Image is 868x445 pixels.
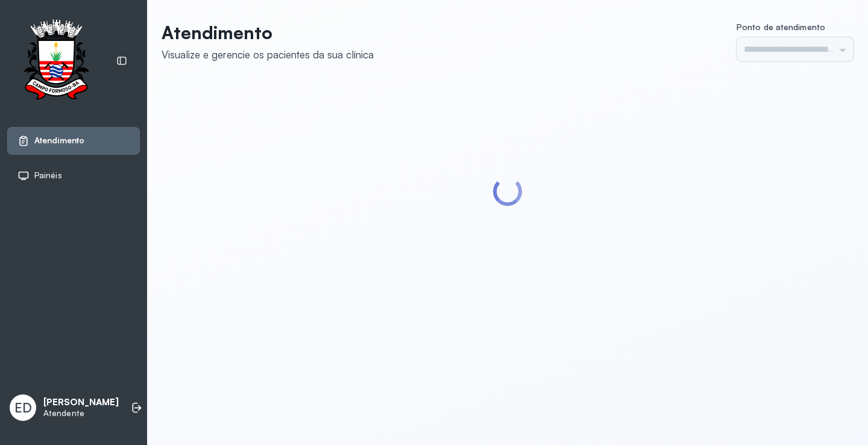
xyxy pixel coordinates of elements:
[13,19,99,103] img: Logotipo do estabelecimento
[43,397,119,408] p: [PERSON_NAME]
[17,135,130,147] a: Atendimento
[737,22,825,32] span: Ponto de atendimento
[43,408,119,419] p: Atendente
[162,22,374,43] p: Atendimento
[34,135,84,146] span: Atendimento
[162,48,374,61] div: Visualize e gerencie os pacientes da sua clínica
[34,170,62,181] span: Painéis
